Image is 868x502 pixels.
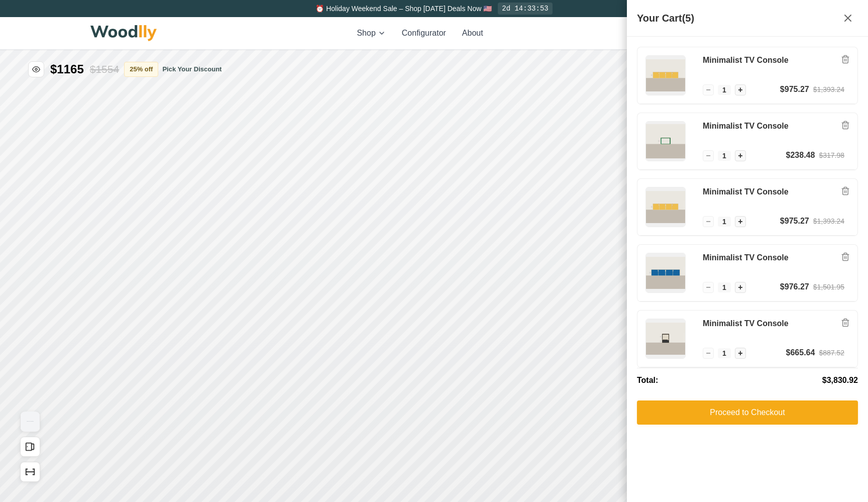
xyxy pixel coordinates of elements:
button: Proceed to Checkout [637,400,858,425]
span: 1 [718,85,731,95]
img: Minimalist TV Console [646,122,685,161]
img: Minimalist TV Console [646,56,685,95]
span: 1 [718,217,731,227]
span: Total: [637,374,658,386]
img: Gallery [21,412,40,432]
div: 2d 14:33:53 [498,3,552,15]
img: Minimalist TV Console [646,187,685,227]
button: Increase quantity [735,150,746,161]
div: $1,501.95 [813,282,844,292]
h2: Your Cart (5) [637,11,694,26]
div: $1,393.24 [813,84,844,95]
button: Show Dimensions [20,462,40,482]
button: Toggle price visibility [28,61,44,77]
h3: Minimalist TV Console [703,253,844,263]
button: Pick Your Discount [162,64,222,74]
button: Remove item [838,316,852,330]
h3: Minimalist TV Console [703,187,844,197]
img: Minimalist TV Console [646,253,685,292]
button: Shop [357,27,385,39]
button: Open All Doors and Drawers [20,437,40,457]
span: 1 [718,348,731,358]
div: $975.27 [780,215,809,227]
div: $238.48 [786,149,815,161]
div: $317.98 [819,150,844,161]
button: Configurator [402,27,446,39]
h3: Minimalist TV Console [703,319,844,329]
span: 1 [718,282,731,292]
div: $976.27 [780,281,809,293]
button: Increase quantity [735,216,746,227]
div: $887.52 [819,348,844,358]
div: $665.64 [786,347,815,359]
h3: Minimalist TV Console [703,121,844,132]
h3: Minimalist TV Console [703,55,844,66]
button: Increase quantity [735,348,746,359]
button: Remove item [838,118,852,132]
button: About [462,27,483,39]
button: 25% off [124,62,158,77]
button: View Gallery [20,412,40,432]
div: $1,393.24 [813,216,844,227]
img: Minimalist TV Console [646,319,685,358]
button: Increase quantity [735,282,746,293]
span: 1 [718,151,731,161]
button: Remove item [838,184,852,198]
div: $975.27 [780,83,809,95]
span: $3,830.92 [822,374,858,386]
button: Remove item [838,250,852,264]
span: ⏰ Holiday Weekend Sale – Shop [DATE] Deals Now 🇺🇸 [315,5,492,13]
img: Woodlly [90,25,157,41]
button: Remove item [838,52,852,66]
button: Increase quantity [735,84,746,95]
